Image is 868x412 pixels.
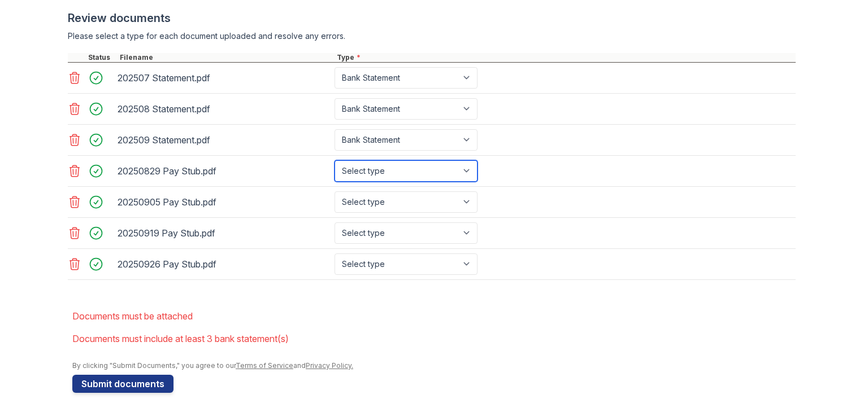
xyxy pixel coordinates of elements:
div: 202507 Statement.pdf [118,69,330,87]
div: Filename [118,53,335,62]
li: Documents must be attached [72,305,796,327]
div: 20250905 Pay Stub.pdf [118,193,330,211]
div: Review documents [68,10,796,26]
div: Status [86,53,118,62]
a: Terms of Service [236,361,293,370]
div: 20250829 Pay Stub.pdf [118,162,330,180]
li: Documents must include at least 3 bank statement(s) [72,327,796,350]
div: Type [335,53,796,62]
div: 202509 Statement.pdf [118,131,330,149]
div: By clicking "Submit Documents," you agree to our and [72,361,796,370]
div: Please select a type for each document uploaded and resolve any errors. [68,30,796,42]
div: 20250919 Pay Stub.pdf [118,224,330,242]
button: Submit documents [72,375,173,393]
div: 202508 Statement.pdf [118,100,330,118]
div: 20250926 Pay Stub.pdf [118,255,330,273]
a: Privacy Policy. [306,361,353,370]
